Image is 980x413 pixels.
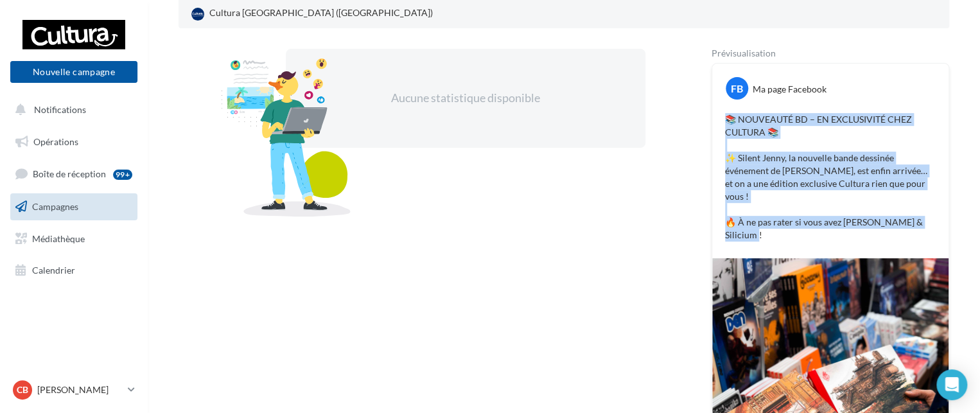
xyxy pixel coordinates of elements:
[17,383,28,396] span: CB
[8,257,140,284] a: Calendrier
[327,90,604,107] div: Aucune statistique disponible
[34,104,86,115] span: Notifications
[936,369,967,400] div: Open Intercom Messenger
[189,4,439,23] a: Cultura [GEOGRAPHIC_DATA] ([GEOGRAPHIC_DATA])
[726,77,748,100] div: FB
[8,128,140,155] a: Opérations
[113,170,132,180] div: 99+
[32,265,75,276] span: Calendrier
[8,96,135,123] button: Notifications
[8,160,140,188] a: Boîte de réception99+
[10,378,137,402] a: CB [PERSON_NAME]
[33,136,78,147] span: Opérations
[33,168,106,179] span: Boîte de réception
[753,83,827,96] div: Ma page Facebook
[10,61,137,83] button: Nouvelle campagne
[8,193,140,220] a: Campagnes
[189,4,435,23] div: Cultura [GEOGRAPHIC_DATA] ([GEOGRAPHIC_DATA])
[37,383,123,396] p: [PERSON_NAME]
[8,225,140,252] a: Médiathèque
[32,201,78,212] span: Campagnes
[712,49,949,58] div: Prévisualisation
[725,113,936,242] p: 📚 NOUVEAUTÉ BD – EN EXCLUSIVITÉ CHEZ CULTURA 📚 ✨ Silent Jenny, la nouvelle bande dessinée événeme...
[32,233,85,243] span: Médiathèque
